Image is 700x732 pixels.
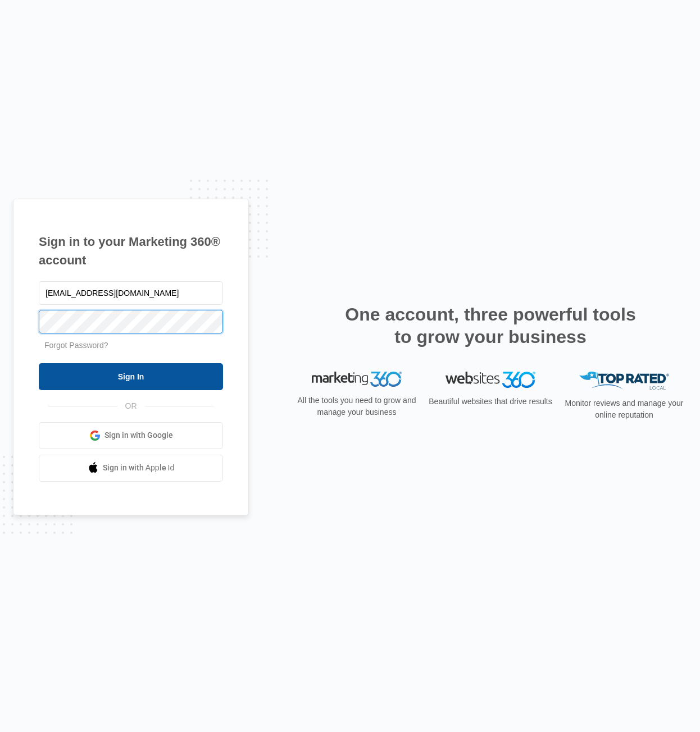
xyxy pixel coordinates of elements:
p: Monitor reviews and manage your online reputation [561,397,687,421]
h2: One account, three powerful tools to grow your business [342,303,639,348]
img: Marketing 360 [312,372,402,387]
p: Beautiful websites that drive results [428,396,553,408]
a: Sign in with Google [39,422,223,449]
h1: Sign in to your Marketing 360® account [39,232,223,269]
a: Sign in with Apple Id [39,455,223,482]
input: Sign In [39,363,223,390]
img: Websites 360 [446,372,535,388]
p: All the tools you need to grow and manage your business [294,395,420,418]
input: Email [39,281,223,305]
img: Top Rated Local [579,372,669,390]
span: Sign in with Apple Id [103,462,175,474]
a: Forgot Password? [44,341,108,350]
span: OR [117,400,145,412]
span: Sign in with Google [104,429,173,441]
